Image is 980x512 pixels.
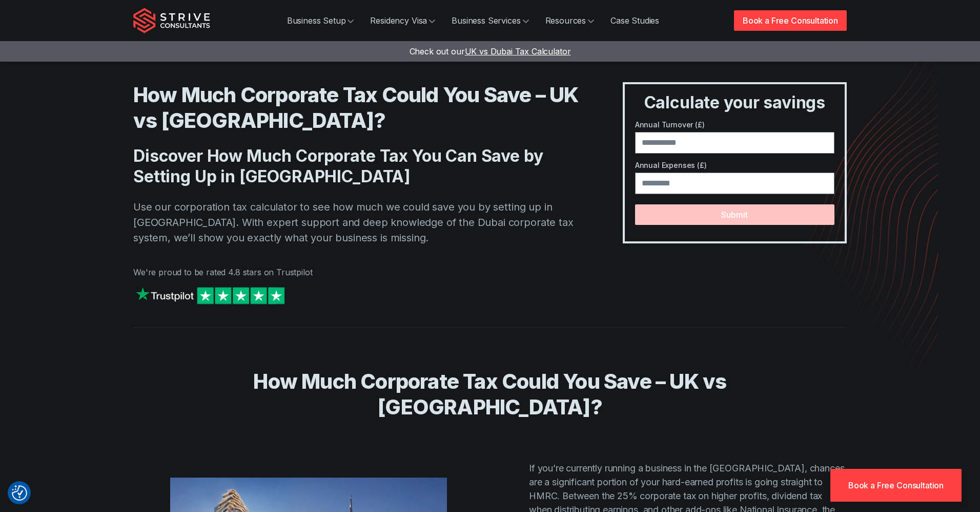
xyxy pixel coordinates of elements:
img: Revisit consent button [12,485,27,501]
p: Use our corporation tax calculator to see how much we could save you by setting up in [GEOGRAPHIC... [133,199,582,245]
h1: How Much Corporate Tax Could You Save – UK vs [GEOGRAPHIC_DATA]? [133,82,582,134]
a: Check out ourUK vs Dubai Tax Calculator [410,46,571,56]
h2: How Much Corporate Tax Could You Save – UK vs [GEOGRAPHIC_DATA]? [162,369,818,420]
a: Business Services [443,10,537,31]
img: Strive Consultants [133,8,210,33]
button: Submit [635,204,834,225]
a: Residency Visa [362,10,443,31]
a: Business Setup [279,10,362,31]
a: Book a Free Consultation [830,469,962,502]
a: Resources [537,10,603,31]
p: We're proud to be rated 4.8 stars on Trustpilot [133,266,582,278]
h3: Calculate your savings [629,92,841,113]
label: Annual Expenses (£) [635,160,834,170]
label: Annual Turnover (£) [635,119,834,130]
h2: Discover How Much Corporate Tax You Can Save by Setting Up in [GEOGRAPHIC_DATA] [133,146,582,187]
img: Strive on Trustpilot [133,285,287,307]
a: Book a Free Consultation [734,10,847,31]
span: UK vs Dubai Tax Calculator [465,46,571,56]
a: Case Studies [602,10,667,31]
button: Consent Preferences [12,485,27,501]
